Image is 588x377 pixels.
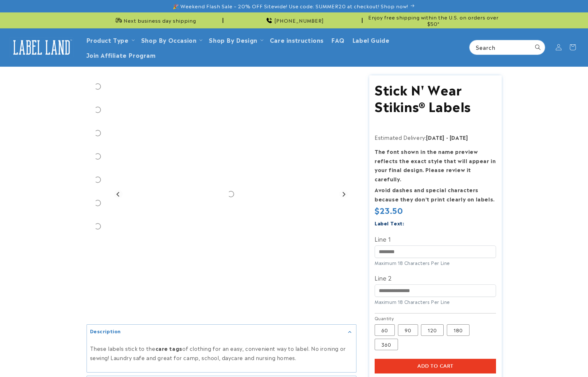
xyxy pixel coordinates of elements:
[205,32,266,47] summary: Shop By Design
[447,324,470,336] label: 180
[10,37,73,57] img: Label Land
[87,12,223,28] div: Announcement
[398,324,418,336] label: 90
[375,133,496,142] p: Estimated Delivery:
[87,169,109,191] div: Go to slide 6
[352,36,390,43] span: Label Guide
[141,36,197,43] span: Shop By Occasion
[339,190,348,199] button: Next slide
[87,325,356,339] summary: Description
[375,186,495,203] strong: Avoid dashes and special characters because they don’t print clearly on labels.
[7,35,76,60] a: Label Land
[375,234,496,244] label: Line 1
[90,344,353,362] p: These labels stick to the of clothing for an easy, convenient way to label. No ironing or sewing!...
[86,51,156,58] span: Join Affiliate Program
[375,359,496,373] button: Add to cart
[375,298,496,305] div: Maximum 18 Characters Per Line
[417,363,454,369] span: Add to cart
[450,133,468,141] strong: [DATE]
[375,315,394,321] legend: Quantity
[87,145,109,168] div: Go to slide 5
[375,339,398,350] label: 360
[90,328,121,334] h2: Description
[86,35,129,44] a: Product Type
[375,205,403,215] span: $23.50
[375,219,404,227] label: Label Text:
[87,238,109,261] div: Go to slide 9
[375,273,496,283] label: Line 2
[446,133,448,141] strong: -
[270,36,324,43] span: Care instructions
[124,17,196,24] span: Next business day shipping
[531,40,545,54] button: Search
[365,12,502,28] div: Announcement
[274,17,324,24] span: [PHONE_NUMBER]
[331,36,345,43] span: FAQ
[87,122,109,144] div: Go to slide 4
[348,32,393,47] a: Label Guide
[266,32,327,47] a: Care instructions
[327,32,348,47] a: FAQ
[82,32,137,47] summary: Product Type
[375,324,395,336] label: 60
[426,133,445,141] strong: [DATE]
[375,81,496,114] h1: Stick N' Wear Stikins® Labels
[82,47,160,62] a: Join Affiliate Program
[156,344,182,352] strong: care tags
[375,260,496,266] div: Maximum 18 Characters Per Line
[173,3,408,9] span: 🎉 Weekend Flash Sale – 20% OFF Sitewide! Use code: SUMMER20 at checkout! Shop now!
[209,35,257,44] a: Shop By Design
[226,12,363,28] div: Announcement
[421,324,444,336] label: 120
[87,192,109,214] div: Go to slide 7
[375,147,496,183] strong: The font shown in the name preview reflects the exact style that will appear in your final design...
[87,75,109,98] div: Go to slide 2
[137,32,205,47] summary: Shop By Occasion
[87,99,109,121] div: Go to slide 3
[365,14,502,26] span: Enjoy free shipping within the U.S. on orders over $50*
[114,190,123,199] button: Previous slide
[87,215,109,238] div: Go to slide 8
